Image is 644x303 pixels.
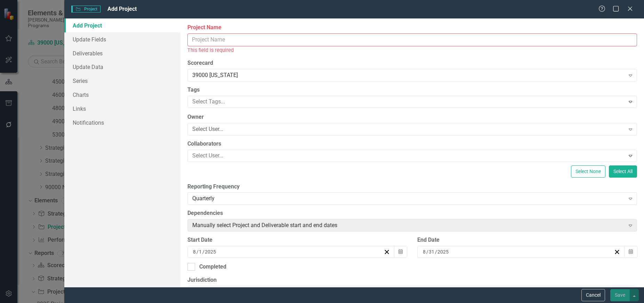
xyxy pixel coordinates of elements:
[64,116,180,130] a: Notifications
[202,249,204,255] span: /
[187,209,637,217] label: Dependencies
[71,6,100,13] span: Project
[192,195,625,203] div: Quarterly
[64,46,180,60] a: Deliverables
[581,289,605,301] button: Cancel
[64,74,180,88] a: Series
[196,249,199,255] span: /
[192,125,625,133] div: Select User...
[426,249,428,255] span: /
[199,263,226,271] div: Completed
[609,165,637,178] button: Select All
[187,113,637,121] label: Owner
[107,6,137,12] span: Add Project
[417,236,637,244] div: End Date
[64,32,180,46] a: Update Fields
[187,86,637,94] label: Tags
[187,183,637,191] label: Reporting Frequency
[192,71,625,79] div: 39000 [US_STATE]
[187,33,637,46] input: Project Name
[187,276,637,284] label: Jurisdiction
[187,140,637,148] label: Collaborators
[571,165,605,178] button: Select None
[187,46,637,54] div: This field is required
[187,24,637,32] label: Project Name
[435,249,437,255] span: /
[64,102,180,116] a: Links
[64,88,180,102] a: Charts
[192,222,625,230] div: Manually select Project and Deliverable start and end dates
[610,289,630,301] button: Save
[64,60,180,74] a: Update Data
[64,18,180,32] a: Add Project
[187,59,637,67] label: Scorecard
[187,236,407,244] div: Start Date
